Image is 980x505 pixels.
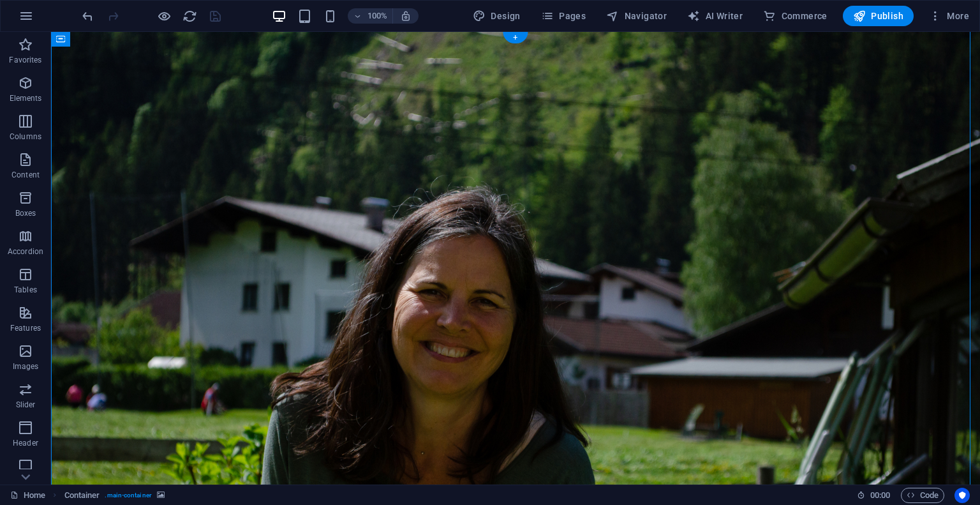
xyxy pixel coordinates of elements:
i: On resize automatically adjust zoom level to fit chosen device. [400,10,412,22]
span: AI Writer [687,10,743,22]
span: Code [907,488,939,503]
p: Slider [16,400,36,410]
span: Design [473,10,521,22]
span: Pages [541,10,586,22]
a: Click to cancel selection. Double-click to open Pages [10,488,45,503]
span: Commerce [763,10,828,22]
button: reload [182,8,197,24]
p: Header [13,438,38,448]
button: Navigator [601,6,672,26]
div: + [503,32,528,43]
h6: Session time [857,488,891,503]
i: This element contains a background [157,492,165,499]
nav: breadcrumb [64,488,165,503]
i: Undo: change_position (Ctrl+Z) [80,9,95,24]
button: Design [468,6,526,26]
button: AI Writer [682,6,748,26]
p: Content [11,170,40,180]
span: Navigator [606,10,667,22]
p: Favorites [9,55,41,65]
span: 00 00 [870,488,890,503]
button: Pages [536,6,591,26]
button: Usercentrics [954,488,970,503]
button: Publish [843,6,914,26]
p: Features [10,323,41,333]
button: 100% [348,8,393,24]
p: Elements [10,93,42,103]
button: Commerce [758,6,833,26]
span: More [929,10,969,22]
p: Tables [14,285,37,295]
button: Code [901,488,944,503]
span: . main-container [105,488,151,503]
span: Publish [853,10,903,22]
p: Boxes [15,208,36,218]
p: Columns [10,132,41,142]
i: Reload page [182,9,197,24]
span: Click to select. Double-click to edit [64,488,100,503]
button: undo [80,8,95,24]
p: Images [13,361,39,372]
p: Accordion [8,246,43,257]
button: More [924,6,974,26]
h6: 100% [367,8,387,24]
span: : [879,490,881,500]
